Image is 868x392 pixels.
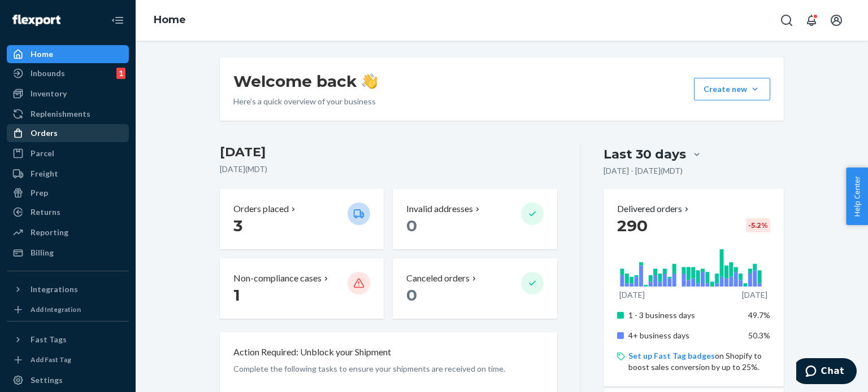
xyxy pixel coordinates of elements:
[31,49,53,60] div: Home
[748,310,770,320] span: 49.7%
[233,216,242,235] span: 3
[775,9,798,32] button: Open Search Box
[31,355,71,364] div: Add Fast Tag
[7,184,129,202] a: Prep
[7,124,129,142] a: Orders
[31,227,68,238] div: Reporting
[617,216,648,235] span: 290
[7,244,129,262] a: Billing
[800,9,823,32] button: Open notifications
[12,15,60,26] img: Flexport logo
[31,68,65,79] div: Inbounds
[233,71,377,91] h1: Welcome back
[31,187,48,199] div: Prep
[220,143,557,161] h3: [DATE]
[31,127,58,139] div: Orders
[393,258,557,319] button: Canceled orders 0
[7,144,129,162] a: Parcel
[406,285,417,305] span: 0
[31,375,63,386] div: Settings
[31,334,67,345] div: Fast Tags
[604,146,686,163] div: Last 30 days
[604,165,683,177] p: [DATE] - [DATE] ( MDT )
[31,206,60,218] div: Returns
[7,280,129,298] button: Integrations
[746,218,770,232] div: -5.2 %
[7,203,129,221] a: Returns
[220,164,557,175] p: [DATE] ( MDT )
[406,272,470,285] p: Canceled orders
[748,331,770,340] span: 50.3%
[145,4,195,37] ol: breadcrumbs
[233,96,377,107] p: Here’s a quick overview of your business
[362,73,377,89] img: hand-wave emoji
[7,105,129,123] a: Replenishments
[393,189,557,249] button: Invalid addresses 0
[742,289,767,301] p: [DATE]
[694,78,770,100] button: Create new
[31,305,81,314] div: Add Integration
[619,289,645,301] p: [DATE]
[220,189,384,249] button: Orders placed 3
[31,284,78,295] div: Integrations
[628,310,740,321] p: 1 - 3 business days
[7,353,129,367] a: Add Fast Tag
[628,351,715,360] a: Set up Fast Tag badges
[617,202,691,215] button: Delivered orders
[31,168,58,179] div: Freight
[7,223,129,241] a: Reporting
[628,330,740,341] p: 4+ business days
[7,64,129,82] a: Inbounds1
[31,108,90,120] div: Replenishments
[7,165,129,183] a: Freight
[7,331,129,349] button: Fast Tags
[233,363,544,375] p: Complete the following tasks to ensure your shipments are received on time.
[846,168,868,225] button: Help Center
[7,45,129,63] a: Home
[220,258,384,319] button: Non-compliance cases 1
[116,68,125,79] div: 1
[233,346,391,359] p: Action Required: Unblock your Shipment
[31,148,54,159] div: Parcel
[154,14,186,26] a: Home
[31,88,67,99] div: Inventory
[628,350,770,373] p: on Shopify to boost sales conversion by up to 25%.
[825,9,848,32] button: Open account menu
[31,247,54,258] div: Billing
[233,285,240,305] span: 1
[7,85,129,103] a: Inventory
[233,202,289,215] p: Orders placed
[406,216,417,235] span: 0
[233,272,322,285] p: Non-compliance cases
[7,303,129,316] a: Add Integration
[106,9,129,32] button: Close Navigation
[406,202,473,215] p: Invalid addresses
[796,358,857,386] iframe: Opens a widget where you can chat to one of our agents
[7,371,129,389] a: Settings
